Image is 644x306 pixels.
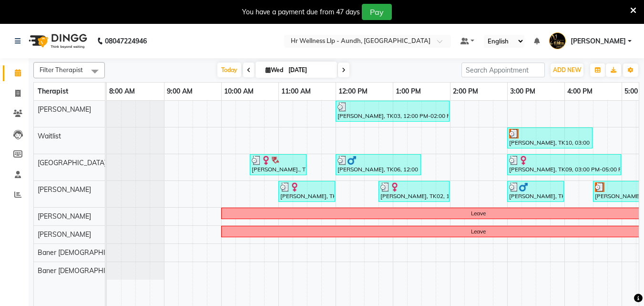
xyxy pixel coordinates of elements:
[263,66,286,74] span: Wed
[24,28,90,54] img: logo
[461,63,545,77] input: Search Appointment
[38,212,91,221] span: [PERSON_NAME]
[38,105,91,114] span: [PERSON_NAME]
[571,36,626,46] span: [PERSON_NAME]
[38,132,61,140] span: Waitlist
[553,66,581,74] span: ADD NEW
[508,156,620,174] div: [PERSON_NAME], TK09, 03:00 PM-05:00 PM, Massage 90 Min
[38,266,133,275] span: Baner [DEMOGRAPHIC_DATA]
[286,63,333,77] input: 2025-09-03
[508,129,592,147] div: [PERSON_NAME], TK10, 03:00 PM-04:30 PM, Swedish Massage with Wintergreen, Bayleaf & Clove 60 Min
[565,84,595,98] a: 4:00 PM
[508,182,563,200] div: [PERSON_NAME], TK04, 03:00 PM-04:00 PM, Swedish Massage with Wintergreen, Bayleaf & Clove 60 Min
[279,182,334,200] div: [PERSON_NAME], TK08, 11:00 AM-12:00 PM, Swedish Massage with Wintergreen, Bayleaf & Clove 60 Min
[251,156,306,174] div: [PERSON_NAME]., TK07, 10:30 AM-11:30 AM, Massage 60 Min
[508,84,538,98] a: 3:00 PM
[217,63,241,77] span: Today
[393,84,423,98] a: 1:00 PM
[362,4,392,20] button: Pay
[279,84,313,98] a: 11:00 AM
[450,84,480,98] a: 2:00 PM
[164,84,195,98] a: 9:00 AM
[337,156,420,174] div: [PERSON_NAME], TK06, 12:00 PM-01:30 PM, Massage 60 Min
[38,248,133,257] span: Baner [DEMOGRAPHIC_DATA]
[38,87,68,95] span: Therapist
[471,209,486,218] div: Leave
[379,182,449,200] div: [PERSON_NAME], TK02, 12:45 PM-02:00 PM, Swedish Massage with Wintergreen, Bayleaf & Clove 60 Min
[242,7,360,17] div: You have a payment due from 47 days
[471,227,486,236] div: Leave
[38,185,91,194] span: [PERSON_NAME]
[105,28,147,54] b: 08047224946
[337,102,449,120] div: [PERSON_NAME], TK03, 12:00 PM-02:00 PM, Massage 90 Min
[40,66,83,74] span: Filter Therapist
[336,84,370,98] a: 12:00 PM
[222,84,256,98] a: 10:00 AM
[38,230,91,239] span: [PERSON_NAME]
[107,84,137,98] a: 8:00 AM
[551,63,583,77] button: ADD NEW
[549,32,566,49] img: Sapna
[38,158,106,167] span: [GEOGRAPHIC_DATA]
